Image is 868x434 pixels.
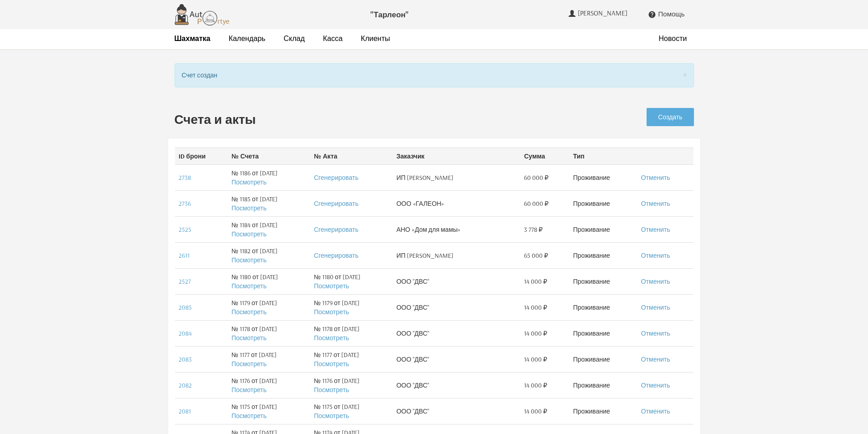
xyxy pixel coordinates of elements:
strong: Шахматка [175,34,211,43]
td: Проживание [570,398,637,424]
td: Проживание [570,372,637,398]
a: Склад [283,34,304,43]
a: Клиенты [361,34,390,43]
a: Посмотреть [231,308,267,316]
a: Посмотреть [231,412,267,420]
td: № 1176 от [DATE] [228,372,310,398]
td: № 1179 от [DATE] [310,294,393,320]
a: Отменить [641,407,670,415]
td: № 1178 от [DATE] [228,320,310,346]
span: 65 000 ₽ [524,251,548,260]
td: ООО "ДВС" [393,294,520,320]
a: 2736 [179,199,191,208]
th: Тип [570,148,637,164]
a: Сгенерировать [314,225,359,234]
a: 2527 [179,277,191,286]
a: Посмотреть [231,360,267,368]
span: 14 000 ₽ [524,355,547,364]
td: № 1179 от [DATE] [228,294,310,320]
a: Посмотреть [231,256,267,264]
span: 14 000 ₽ [524,329,547,338]
td: АНО «Дом для мамы» [393,216,520,242]
a: Отменить [641,355,670,363]
a: 2084 [179,329,192,337]
th: Сумма [520,148,569,164]
a: Отменить [641,225,670,234]
th: № Акта [310,148,393,164]
a: Касса [323,34,343,43]
a: Сгенерировать [314,251,359,260]
td: Проживание [570,216,637,242]
h2: Счета и акты [175,112,561,127]
td: ООО "ДВС" [393,372,520,398]
a: Отменить [641,381,670,389]
td: № 1186 от [DATE] [228,164,310,190]
a: Отменить [641,329,670,337]
a: Посмотреть [314,334,349,342]
a: 2525 [179,225,191,234]
a: Посмотреть [231,386,267,394]
a: 2611 [179,251,190,260]
td: Проживание [570,268,637,294]
td: ООО «ГАЛЕОН» [393,190,520,216]
a: Новости [659,34,687,43]
td: ИП [PERSON_NAME] [393,242,520,268]
td: № 1177 от [DATE] [228,346,310,372]
td: № 1180 от [DATE] [228,268,310,294]
td: № 1178 от [DATE] [310,320,393,346]
a: Календарь [229,34,266,43]
a: Сгенерировать [314,174,359,182]
a: Сгенерировать [314,199,359,208]
td: № 1176 от [DATE] [310,372,393,398]
span: 14 000 ₽ [524,303,547,312]
div: Счет создан [175,63,694,87]
td: № 1185 от [DATE] [228,190,310,216]
a: 2738 [179,174,191,182]
span: × [683,68,687,80]
a: Посмотреть [231,178,267,186]
span: 60 000 ₽ [524,199,549,208]
td: № 1184 от [DATE] [228,216,310,242]
a: Посмотреть [231,204,267,212]
td: ООО "ДВС" [393,268,520,294]
a: Отменить [641,174,670,182]
span: [PERSON_NAME] [578,9,630,17]
td: № 1180 от [DATE] [310,268,393,294]
span: 14 000 ₽ [524,381,547,390]
a: Отменить [641,199,670,208]
a: Посмотреть [314,282,349,290]
a: Посмотреть [314,412,349,420]
th: № Счета [228,148,310,164]
td: Проживание [570,242,637,268]
span: 14 000 ₽ [524,407,547,416]
td: № 1175 от [DATE] [310,398,393,424]
a: 2085 [179,303,192,311]
a: 2081 [179,407,191,415]
td: ООО "ДВС" [393,398,520,424]
td: № 1175 от [DATE] [228,398,310,424]
th: ID брони [175,148,228,164]
td: ИП [PERSON_NAME] [393,164,520,190]
td: ООО "ДВС" [393,346,520,372]
th: Заказчик [393,148,520,164]
a: Посмотреть [231,230,267,238]
a: Отменить [641,277,670,286]
span: 14 000 ₽ [524,277,547,286]
a: 2082 [179,381,192,389]
td: Проживание [570,320,637,346]
td: Проживание [570,164,637,190]
span: 3 778 ₽ [524,225,543,234]
a: Посмотреть [231,282,267,290]
td: Проживание [570,190,637,216]
button: Close [683,70,687,79]
span: 60 000 ₽ [524,173,549,182]
td: № 1177 от [DATE] [310,346,393,372]
a: Шахматка [175,34,211,43]
span: Помощь [658,10,685,18]
a: Отменить [641,303,670,311]
a: Создать [647,108,693,126]
a: 2083 [179,355,192,363]
a: Отменить [641,251,670,260]
td: № 1182 от [DATE] [228,242,310,268]
td: Проживание [570,294,637,320]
